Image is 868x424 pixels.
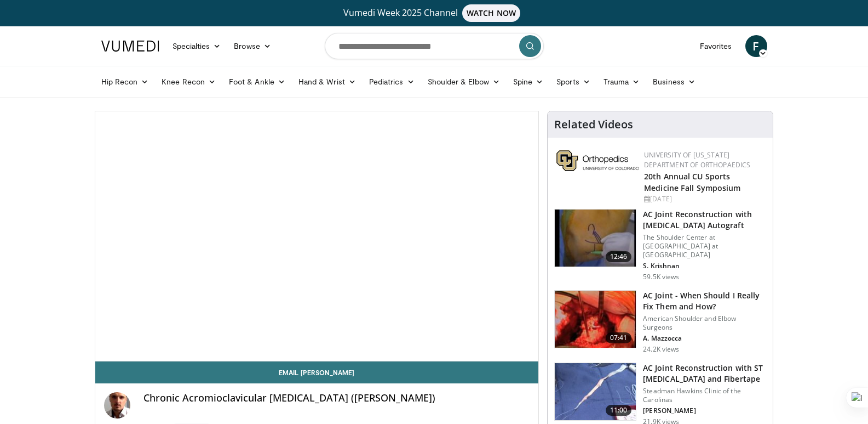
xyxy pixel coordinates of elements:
h3: AC Joint - When Should I Really Fix Them and How? [643,290,766,312]
video-js: Video Player [95,111,539,361]
p: A. Mazzocca [643,334,766,343]
span: WATCH NOW [462,4,520,22]
div: [DATE] [644,194,764,204]
p: The Shoulder Center at [GEOGRAPHIC_DATA] at [GEOGRAPHIC_DATA] [643,233,766,259]
a: Trauma [597,71,647,93]
img: Avatar [104,392,130,419]
p: 59.5K views [643,273,679,281]
img: VuMedi Logo [101,41,159,52]
span: 11:00 [606,405,632,416]
a: F [745,35,767,57]
h4: Chronic Acromioclavicular [MEDICAL_DATA] ([PERSON_NAME]) [143,392,530,404]
img: 355603a8-37da-49b6-856f-e00d7e9307d3.png.150x105_q85_autocrop_double_scale_upscale_version-0.2.png [556,150,639,171]
img: 134172_0000_1.png.150x105_q85_crop-smart_upscale.jpg [555,210,636,267]
p: [PERSON_NAME] [643,406,766,415]
a: Pediatrics [363,71,421,93]
a: 07:41 AC Joint - When Should I Really Fix Them and How? American Shoulder and Elbow Surgeons A. M... [554,290,766,354]
a: 12:46 AC Joint Reconstruction with [MEDICAL_DATA] Autograft The Shoulder Center at [GEOGRAPHIC_DA... [554,209,766,281]
h3: AC Joint Reconstruction with [MEDICAL_DATA] Autograft [643,209,766,231]
a: Email [PERSON_NAME] [95,361,539,383]
a: Hand & Wrist [292,71,363,93]
p: 24.2K views [643,345,679,354]
h4: Related Videos [554,118,633,131]
a: Business [646,71,702,93]
img: mazz_3.png.150x105_q85_crop-smart_upscale.jpg [555,291,636,348]
span: 12:46 [606,251,632,262]
p: Steadman Hawkins Clinic of the Carolinas [643,387,766,404]
a: Shoulder & Elbow [421,71,507,93]
a: Favorites [693,35,739,57]
a: Vumedi Week 2025 ChannelWATCH NOW [103,4,766,22]
a: 20th Annual CU Sports Medicine Fall Symposium [644,171,740,193]
a: Spine [507,71,550,93]
img: 325549_0000_1.png.150x105_q85_crop-smart_upscale.jpg [555,363,636,420]
a: Sports [550,71,597,93]
a: University of [US_STATE] Department of Orthopaedics [644,150,750,169]
input: Search topics, interventions [325,33,544,59]
h3: AC Joint Reconstruction with ST [MEDICAL_DATA] and Fibertape [643,363,766,385]
a: Knee Recon [155,71,222,93]
span: 07:41 [606,332,632,343]
p: American Shoulder and Elbow Surgeons [643,314,766,332]
a: Specialties [166,35,228,57]
a: Browse [227,35,278,57]
a: Hip Recon [95,71,156,93]
p: S. Krishnan [643,262,766,270]
a: Foot & Ankle [222,71,292,93]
